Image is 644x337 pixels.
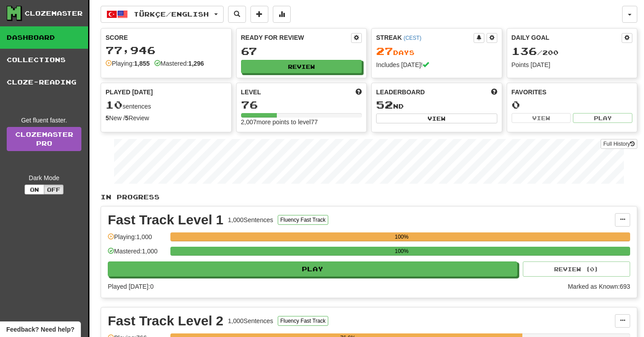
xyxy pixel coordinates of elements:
div: Score [106,33,227,42]
div: Fast Track Level 1 [108,213,224,227]
button: Add sentence to collection [250,6,268,23]
div: 100% [173,232,630,241]
button: Play [573,113,632,123]
button: Full History [601,139,637,149]
button: More stats [273,6,291,23]
div: Playing: [106,59,150,68]
button: On [25,185,44,194]
span: Open feedback widget [6,325,74,334]
span: Played [DATE]: 0 [108,283,153,290]
div: Ready for Review [241,33,352,42]
div: Mastered: [154,59,204,68]
button: View [376,114,497,123]
div: 2,007 more points to level 77 [241,118,362,126]
div: sentences [106,99,227,111]
div: Streak [376,33,474,42]
span: Score more points to level up [356,88,362,97]
span: Level [241,88,261,97]
div: Clozemaster [25,9,83,18]
button: Fluency Fast Track [278,316,328,326]
span: / 200 [512,49,559,56]
span: 27 [376,45,393,57]
span: Türkçe / English [134,10,209,18]
div: Marked as Known: 693 [568,282,630,291]
div: 77,946 [106,45,227,56]
span: 136 [512,45,537,57]
button: Fluency Fast Track [278,215,328,225]
div: Includes [DATE]! [376,60,497,69]
span: Played [DATE] [106,88,153,97]
div: 0 [512,99,633,110]
div: Points [DATE] [512,60,633,69]
strong: 1,296 [188,60,204,67]
strong: 5 [125,114,129,122]
span: 10 [106,98,123,111]
button: Play [108,261,517,277]
div: Mastered: 1,000 [108,247,166,261]
div: 1,000 Sentences [228,215,273,224]
button: Search sentences [228,6,246,23]
div: nd [376,99,497,111]
div: Playing: 1,000 [108,232,166,247]
strong: 5 [106,114,109,122]
span: This week in points, UTC [491,88,497,97]
button: Review [241,60,362,73]
div: Dark Mode [7,173,81,182]
button: Türkçe/English [101,6,224,23]
strong: 1,855 [134,60,150,67]
div: Fast Track Level 2 [108,314,224,328]
div: 100% [173,247,630,256]
a: ClozemasterPro [7,127,81,151]
span: 52 [376,98,393,111]
button: Review (0) [523,261,630,277]
div: 76 [241,99,362,110]
button: Off [44,185,64,194]
div: New / Review [106,114,227,122]
div: Get fluent faster. [7,116,81,125]
div: 67 [241,46,362,57]
div: Daily Goal [512,33,622,43]
div: Favorites [512,88,633,97]
button: View [512,113,571,123]
a: (CEST) [403,35,421,41]
p: In Progress [101,193,637,202]
div: Day s [376,46,497,57]
span: Leaderboard [376,88,425,97]
div: 1,000 Sentences [228,316,273,325]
